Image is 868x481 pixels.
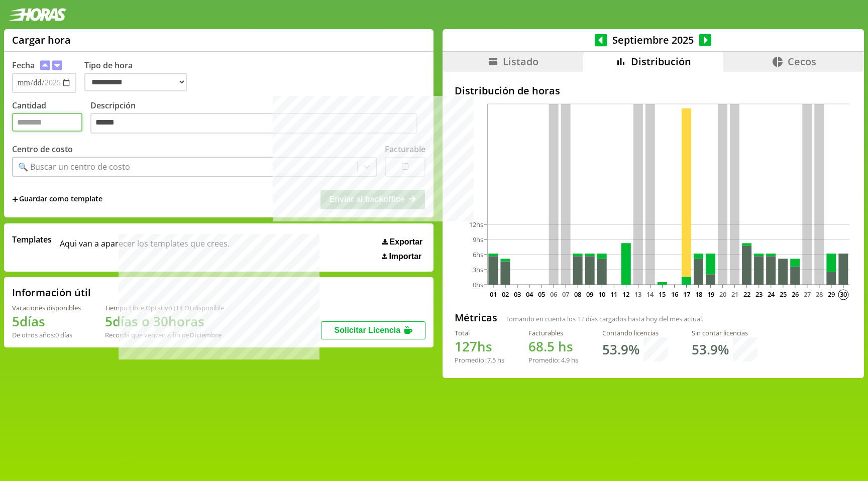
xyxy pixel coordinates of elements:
[780,290,787,299] text: 25
[788,55,816,68] span: Cecos
[321,321,425,339] button: Solicitar Licencia
[455,311,497,324] h2: Métricas
[577,314,584,323] span: 17
[12,100,90,137] label: Cantidad
[12,330,81,339] div: De otros años: 0 días
[659,290,666,299] text: 15
[528,337,578,355] h1: hs
[695,290,702,299] text: 18
[105,330,224,339] div: Recordá que vencen a fin de
[84,73,187,91] select: Tipo de hora
[634,290,641,299] text: 13
[671,290,678,299] text: 16
[389,252,421,261] span: Importar
[622,290,629,299] text: 12
[731,290,738,299] text: 21
[455,84,852,97] h2: Distribución de horas
[586,290,593,299] text: 09
[84,60,195,93] label: Tipo de hora
[514,290,521,299] text: 03
[455,337,477,355] span: 127
[707,290,714,299] text: 19
[840,290,847,299] text: 30
[455,337,504,355] h1: hs
[528,337,555,355] span: 68.5
[792,290,799,299] text: 26
[528,328,578,337] div: Facturables
[574,290,581,299] text: 08
[12,303,81,312] div: Vacaciones disponibles
[90,100,425,137] label: Descripción
[473,265,483,274] tspan: 3hs
[385,144,425,155] label: Facturable
[390,237,423,247] span: Exportar
[526,290,533,299] text: 04
[692,340,729,358] h1: 53.9 %
[550,290,557,299] text: 06
[12,286,91,299] h2: Información útil
[505,314,703,323] span: Tomando en cuenta los días cargados hasta hoy del mes actual.
[60,234,230,261] span: Aqui van a aparecer los templates que crees.
[683,290,690,299] text: 17
[743,290,750,299] text: 22
[189,330,222,339] b: Diciembre
[502,290,509,299] text: 02
[12,194,102,205] span: +Guardar como template
[646,290,654,299] text: 14
[602,328,668,337] div: Contando licencias
[12,33,71,47] h1: Cargar hora
[631,55,691,68] span: Distribución
[455,328,504,337] div: Total
[528,355,578,365] div: Promedio: hs
[473,250,483,259] tspan: 6hs
[598,290,605,299] text: 10
[562,290,569,299] text: 07
[105,312,224,330] h1: 5 días o 30 horas
[379,237,425,247] button: Exportar
[12,234,52,245] span: Templates
[719,290,726,299] text: 20
[473,280,483,289] tspan: 0hs
[828,290,835,299] text: 29
[561,355,570,365] span: 4.9
[12,113,82,132] input: Cantidad
[334,326,400,334] span: Solicitar Licencia
[503,55,538,68] span: Listado
[487,355,496,365] span: 7.5
[8,8,66,21] img: logotipo
[607,33,699,47] span: Septiembre 2025
[755,290,763,299] text: 23
[490,290,497,299] text: 01
[12,194,18,205] span: +
[768,290,775,299] text: 24
[804,290,811,299] text: 27
[455,355,504,365] div: Promedio: hs
[105,303,224,312] div: Tiempo Libre Optativo (TiLO) disponible
[12,60,35,71] label: Fecha
[816,290,823,299] text: 28
[473,235,483,244] tspan: 9hs
[602,340,639,358] h1: 53.9 %
[610,290,617,299] text: 11
[692,328,757,337] div: Sin contar licencias
[469,220,483,229] tspan: 12hs
[12,312,81,330] h1: 5 días
[12,144,73,155] label: Centro de costo
[90,113,417,134] textarea: Descripción
[538,290,545,299] text: 05
[18,161,130,172] div: 🔍 Buscar un centro de costo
